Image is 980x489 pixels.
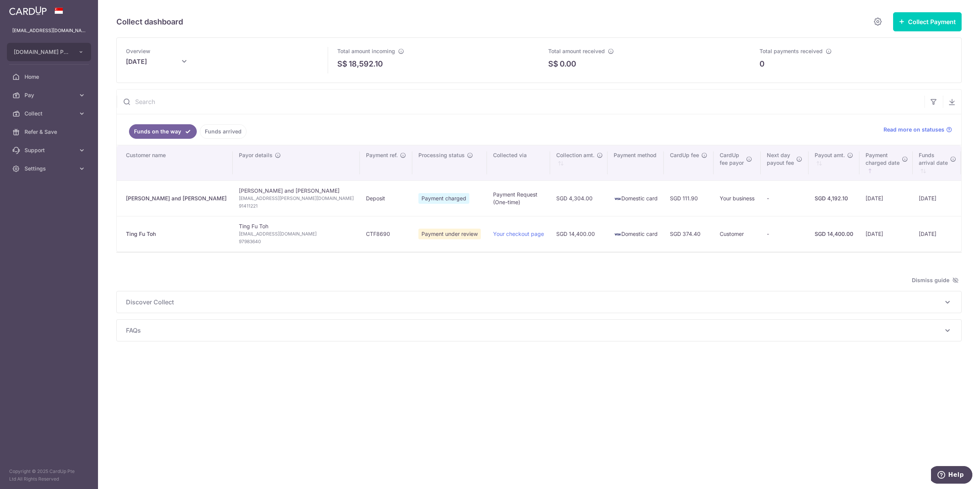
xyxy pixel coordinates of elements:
td: [DATE] [913,216,961,252]
th: Payout amt. : activate to sort column ascending [808,145,859,180]
td: SGD 14,400.00 [550,216,608,252]
td: [DATE] [859,216,913,252]
a: Funds arrived [200,124,247,139]
span: Help [17,5,33,12]
span: Total amount incoming [337,48,395,54]
span: Processing status [418,151,465,159]
span: Dismiss guide [912,276,959,285]
td: CTF8690 [360,216,412,252]
th: Payor details [233,145,360,180]
span: CardUp fee [670,151,699,159]
span: Read more on statuses [884,126,944,133]
span: Payment ref. [366,151,398,159]
span: Payment charged date [866,151,900,167]
span: Collect [24,110,75,117]
th: Payment ref. [360,145,412,180]
img: visa-sm-192604c4577d2d35970c8ed26b86981c2741ebd56154ab54ad91a526f0f24972.png [614,231,621,238]
img: CardUp [9,6,47,15]
span: Collection amt. [556,151,595,159]
div: Ting Fu Toh [126,230,227,238]
span: Support [24,146,75,154]
td: Your business [714,180,761,216]
span: S$ [337,58,347,70]
td: - [761,180,808,216]
td: [PERSON_NAME] and [PERSON_NAME] [233,180,360,216]
span: Next day payout fee [767,151,794,167]
span: Refer & Save [24,128,75,136]
th: Collection amt. : activate to sort column ascending [550,145,608,180]
span: [EMAIL_ADDRESS][PERSON_NAME][DOMAIN_NAME] [239,195,354,202]
p: [EMAIL_ADDRESS][DOMAIN_NAME] [12,27,86,34]
td: Domestic card [608,180,664,216]
td: SGD 374.40 [664,216,714,252]
th: Fundsarrival date : activate to sort column ascending [913,145,961,180]
td: [DATE] [913,180,961,216]
button: [DOMAIN_NAME] PTE. LTD. [7,43,91,61]
span: Overview [126,48,150,54]
a: Read more on statuses [884,126,952,133]
span: [DOMAIN_NAME] PTE. LTD. [14,48,70,56]
td: [DATE] [859,180,913,216]
span: CardUp fee payor [720,151,744,167]
iframe: Opens a widget where you can find more information [931,466,972,485]
a: Funds on the way [129,124,197,139]
p: Discover Collect [126,297,952,307]
span: FAQs [126,326,943,335]
td: Domestic card [608,216,664,252]
span: Funds arrival date [919,151,948,167]
th: Collected via [487,145,550,180]
span: 91411221 [239,202,354,210]
td: Deposit [360,180,412,216]
button: Collect Payment [893,12,962,31]
p: 0.00 [560,58,576,70]
div: SGD 4,192.10 [815,195,853,202]
span: Payout amt. [815,151,845,159]
span: 97983640 [239,238,354,245]
p: 0 [759,58,764,70]
img: visa-sm-192604c4577d2d35970c8ed26b86981c2741ebd56154ab54ad91a526f0f24972.png [614,195,621,203]
td: SGD 111.90 [664,180,714,216]
span: Discover Collect [126,297,943,307]
span: Payment charged [418,193,469,204]
span: Home [24,73,75,81]
th: Paymentcharged date : activate to sort column ascending [859,145,913,180]
span: Pay [24,91,75,99]
span: Settings [24,165,75,172]
span: Total payments received [759,48,823,54]
td: - [761,216,808,252]
th: CardUpfee payor [714,145,761,180]
th: Payment method [608,145,664,180]
span: S$ [548,58,558,70]
span: Payor details [239,151,273,159]
p: 18,592.10 [349,58,383,70]
span: [EMAIL_ADDRESS][DOMAIN_NAME] [239,230,354,238]
input: Search [117,89,924,114]
span: Payment under review [418,229,481,239]
div: SGD 14,400.00 [815,230,853,238]
span: Total amount received [548,48,605,54]
td: Ting Fu Toh [233,216,360,252]
th: Processing status [412,145,487,180]
td: Customer [714,216,761,252]
td: SGD 4,304.00 [550,180,608,216]
th: Customer name [117,145,233,180]
h5: Collect dashboard [116,16,183,28]
th: Next daypayout fee [761,145,808,180]
p: FAQs [126,326,952,335]
td: Payment Request (One-time) [487,180,550,216]
th: CardUp fee [664,145,714,180]
div: [PERSON_NAME] and [PERSON_NAME] [126,195,227,202]
a: Your checkout page [493,231,544,237]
